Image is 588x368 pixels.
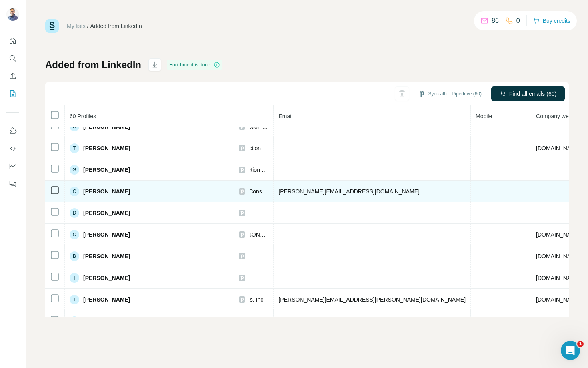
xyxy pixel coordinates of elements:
[278,113,292,119] span: Email
[67,23,86,29] a: My lists
[70,295,79,304] div: T
[83,296,130,304] span: [PERSON_NAME]
[70,113,96,119] span: 60 Profiles
[70,208,79,218] div: D
[167,60,222,70] div: Enrichment is done
[536,275,581,281] span: [DOMAIN_NAME]
[476,113,492,119] span: Mobile
[6,159,19,173] button: Dashboard
[536,113,580,119] span: Company website
[45,19,59,33] img: Surfe Logo
[413,88,487,100] button: Sync all to Pipedrive (60)
[6,8,19,21] img: Avatar
[516,16,520,26] p: 0
[70,230,79,239] div: C
[83,187,130,195] span: [PERSON_NAME]
[70,251,79,261] div: B
[70,187,79,196] div: C
[561,341,580,360] iframe: Intercom live chat
[6,51,19,66] button: Search
[83,166,130,174] span: [PERSON_NAME]
[533,15,570,26] button: Buy credits
[577,341,584,347] span: 1
[87,22,89,30] li: /
[70,273,79,283] div: T
[6,86,19,101] button: My lists
[536,231,581,238] span: [DOMAIN_NAME]
[45,58,141,71] h1: Added from LinkedIn
[90,22,142,30] div: Added from LinkedIn
[70,316,79,326] div: W
[70,143,79,153] div: T
[83,231,130,239] span: [PERSON_NAME]
[6,177,19,191] button: Feedback
[278,296,466,303] span: [PERSON_NAME][EMAIL_ADDRESS][PERSON_NAME][DOMAIN_NAME]
[83,274,130,282] span: [PERSON_NAME]
[6,124,19,138] button: Use Surfe on LinkedIn
[70,165,79,175] div: G
[509,90,556,98] span: Find all emails (60)
[83,209,130,217] span: [PERSON_NAME]
[6,141,19,156] button: Use Surfe API
[492,16,499,26] p: 86
[83,252,130,260] span: [PERSON_NAME]
[491,86,565,101] button: Find all emails (60)
[536,253,581,259] span: [DOMAIN_NAME]
[278,188,419,195] span: [PERSON_NAME][EMAIL_ADDRESS][DOMAIN_NAME]
[6,34,19,48] button: Quick start
[83,144,130,152] span: [PERSON_NAME]
[536,145,581,151] span: [DOMAIN_NAME]
[536,296,581,303] span: [DOMAIN_NAME]
[6,69,19,83] button: Enrich CSV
